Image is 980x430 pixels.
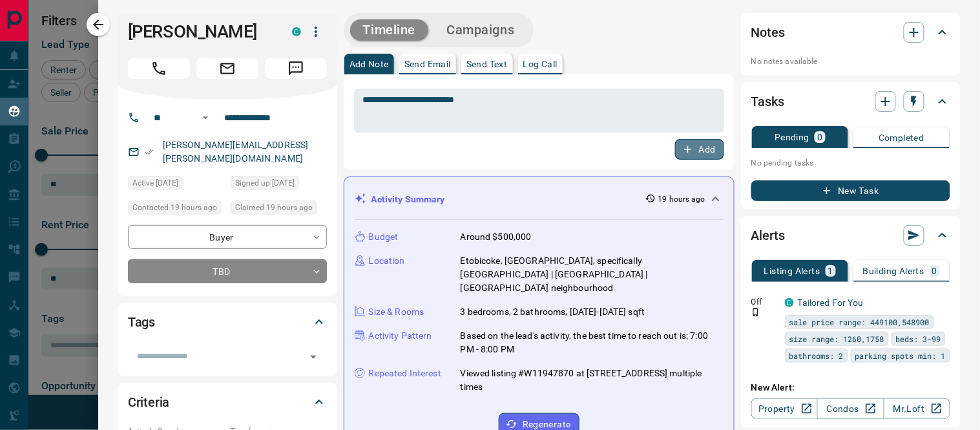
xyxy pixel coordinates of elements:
[817,398,884,419] a: Condos
[789,349,844,362] span: bathrooms: 2
[292,27,301,36] div: condos.ca
[369,329,432,343] p: Activity Pattern
[265,58,327,79] span: Message
[789,316,930,328] span: sale price range: 449100,548900
[369,305,424,319] p: Size & Rooms
[128,58,190,79] span: Call
[433,19,527,41] button: Campaigns
[751,153,950,173] p: No pending tasks
[817,133,822,142] p: 0
[751,180,950,201] button: New Task
[461,329,724,356] p: Based on the lead's activity, the best time to reach out is: 7:00 PM - 8:00 PM
[461,305,645,319] p: 3 bedrooms, 2 bathrooms, [DATE]-[DATE] sqft
[751,381,950,394] p: New Alert:
[785,298,794,307] div: condos.ca
[798,297,864,308] a: Tailored For You
[523,59,558,69] p: Log Call
[350,19,429,41] button: Timeline
[128,312,155,332] h2: Tags
[461,230,532,244] p: Around $500,000
[751,56,950,67] p: No notes available
[198,110,213,125] button: Open
[896,332,941,345] span: beds: 3-99
[355,188,724,211] div: Activity Summary19 hours ago
[751,22,785,43] h2: Notes
[128,200,224,219] div: Mon Oct 13 2025
[461,367,724,394] p: Viewed listing #W11947870 at [STREET_ADDRESS] multiple times
[658,193,705,205] p: 19 hours ago
[231,176,327,194] div: Sat Oct 11 2025
[371,193,445,206] p: Activity Summary
[466,59,508,69] p: Send Text
[751,308,760,317] svg: Push Notification Only
[128,176,224,194] div: Sun Oct 12 2025
[128,387,327,418] div: Criteria
[369,367,441,380] p: Repeated Interest
[235,201,313,214] span: Claimed 19 hours ago
[932,266,937,275] p: 0
[751,220,950,251] div: Alerts
[128,306,327,338] div: Tags
[863,266,924,275] p: Building Alerts
[751,296,777,308] p: Off
[404,59,451,69] p: Send Email
[235,177,295,189] span: Signed up [DATE]
[128,225,327,249] div: Buyer
[163,140,309,164] a: [PERSON_NAME][EMAIL_ADDRESS][PERSON_NAME][DOMAIN_NAME]
[369,230,399,244] p: Budget
[369,254,405,268] p: Location
[128,392,170,413] h2: Criteria
[145,147,154,156] svg: Email Verified
[751,398,818,419] a: Property
[828,266,833,275] p: 1
[675,139,724,160] button: Add
[231,200,327,219] div: Mon Oct 13 2025
[132,177,178,189] span: Active [DATE]
[461,254,724,295] p: Etobicoke, [GEOGRAPHIC_DATA], specifically [GEOGRAPHIC_DATA] | [GEOGRAPHIC_DATA] | [GEOGRAPHIC_DA...
[751,86,950,117] div: Tasks
[304,348,322,366] button: Open
[789,332,884,345] span: size range: 1260,1758
[751,17,950,48] div: Notes
[349,59,389,69] p: Add Note
[751,91,784,112] h2: Tasks
[879,133,924,142] p: Completed
[196,58,258,79] span: Email
[764,266,820,275] p: Listing Alerts
[775,133,809,142] p: Pending
[855,349,946,362] span: parking spots min: 1
[128,259,327,283] div: TBD
[884,398,950,419] a: Mr.Loft
[128,21,273,42] h1: [PERSON_NAME]
[751,225,785,246] h2: Alerts
[132,201,217,214] span: Contacted 19 hours ago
